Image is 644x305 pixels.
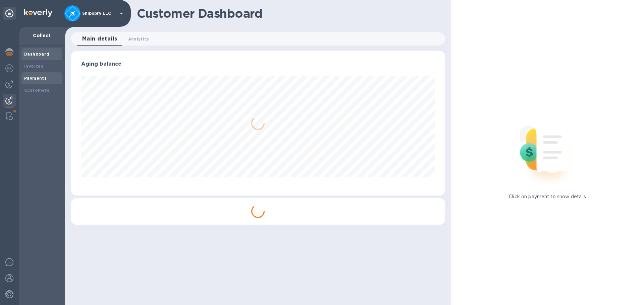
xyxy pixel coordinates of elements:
[128,35,149,43] span: Analytics
[3,7,16,20] div: Unpin categories
[81,61,435,67] h3: Aging balance
[24,52,50,57] b: Dashboard
[137,6,440,20] h1: Customer Dashboard
[24,88,50,93] b: Customers
[509,193,586,200] p: Click on payment to show details
[24,64,43,69] b: Invoices
[24,32,60,39] p: Collect
[5,64,13,72] img: Foreign exchange
[82,34,117,44] span: Main details
[24,76,47,81] b: Payments
[82,11,116,16] p: Shipspry LLC
[24,9,52,17] img: Logo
